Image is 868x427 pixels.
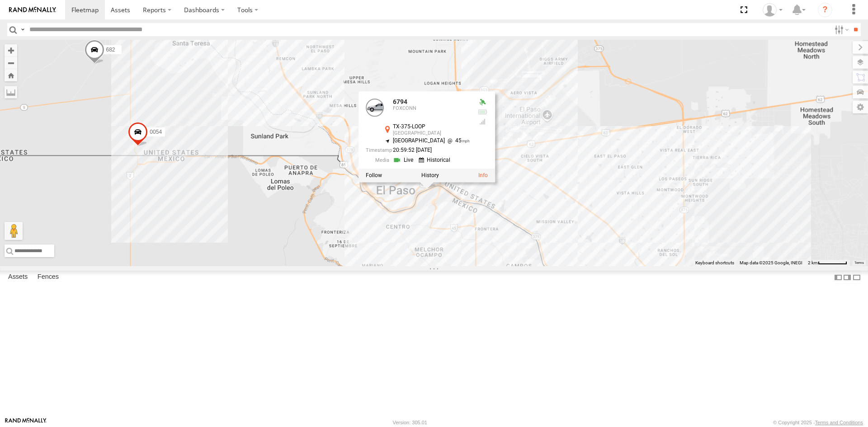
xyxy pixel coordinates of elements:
[5,86,17,99] label: Measure
[19,23,26,36] label: Search Query
[853,101,868,113] label: Map Settings
[815,420,863,425] a: Terms and Conditions
[740,260,802,265] span: Map data ©2025 Google, INEGI
[5,44,17,56] button: Zoom in
[393,124,470,130] div: TX-375-LOOP
[854,261,864,265] a: Terms
[5,69,17,81] button: Zoom Home
[477,99,488,106] div: Valid GPS Fix
[9,7,56,13] img: rand-logo.svg
[843,271,852,284] label: Dock Summary Table to the Right
[805,260,850,266] button: Map Scale: 2 km per 61 pixels
[393,98,407,105] a: 6794
[366,99,384,117] a: View Asset Details
[421,172,439,178] label: View Asset History
[852,271,861,284] label: Hide Summary Table
[393,420,427,425] div: Version: 305.01
[808,260,818,265] span: 2 km
[478,172,488,178] a: View Asset Details
[106,46,115,52] span: 682
[393,131,470,136] div: [GEOGRAPHIC_DATA]
[393,155,416,164] a: View Live Media Streams
[477,108,488,116] div: No voltage information received from this device.
[33,271,63,284] label: Fences
[759,3,786,17] div: foxconn f
[831,23,850,36] label: Search Filter Options
[393,105,470,111] div: FOXCONN
[5,222,23,240] button: Drag Pegman onto the map to open Street View
[150,128,162,135] span: 0054
[393,137,445,144] span: [GEOGRAPHIC_DATA]
[366,172,382,178] label: Realtime tracking of Asset
[695,260,734,266] button: Keyboard shortcuts
[834,271,843,284] label: Dock Summary Table to the Left
[5,56,17,69] button: Zoom out
[366,147,470,153] div: Date/time of location update
[818,3,832,17] i: ?
[5,418,47,427] a: Visit our Website
[477,118,488,125] div: GSM Signal = 4
[773,420,863,425] div: © Copyright 2025 -
[419,155,453,164] a: View Historical Media Streams
[445,137,470,144] span: 45
[4,271,32,284] label: Assets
